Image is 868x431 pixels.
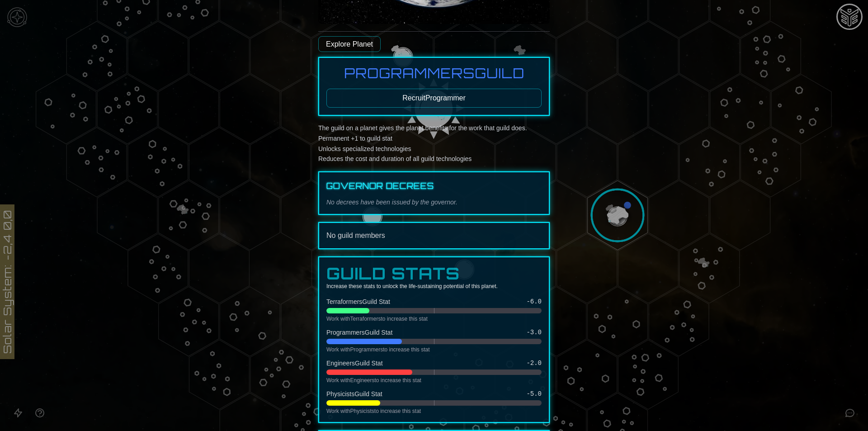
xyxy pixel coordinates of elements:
[526,297,542,306] span: -6.0
[326,377,542,384] p: Work with Engineers to increase this stat
[318,154,550,164] li: Reduces the cost and duration of all guild technologies
[326,328,392,337] span: Programmers Guild Stat
[326,265,542,283] h3: Guild Stats
[326,407,542,415] p: Work with Physicists to increase this stat
[318,133,550,144] li: Permanent +1 to guild stat
[326,283,542,290] p: Increase these stats to unlock the life-sustaining potential of this planet.
[318,36,381,52] a: Explore Planet
[326,297,390,306] span: Terraformers Guild Stat
[326,180,434,192] h3: Governor Decrees
[526,389,542,398] span: -5.0
[326,346,542,353] p: Work with Programmers to increase this stat
[326,359,383,368] span: Engineers Guild Stat
[526,328,542,337] span: -3.0
[318,144,550,154] li: Unlocks specialized technologies
[526,359,542,368] span: -2.0
[326,198,542,207] p: No decrees have been issued by the governor.
[326,230,542,241] div: No guild members
[326,89,542,108] button: RecruitProgrammer
[318,123,550,164] div: The guild on a planet gives the planet benefits for the work that guild does.
[326,65,542,81] h3: Programmers Guild
[326,389,382,398] span: Physicists Guild Stat
[326,315,542,322] p: Work with Terraformers to increase this stat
